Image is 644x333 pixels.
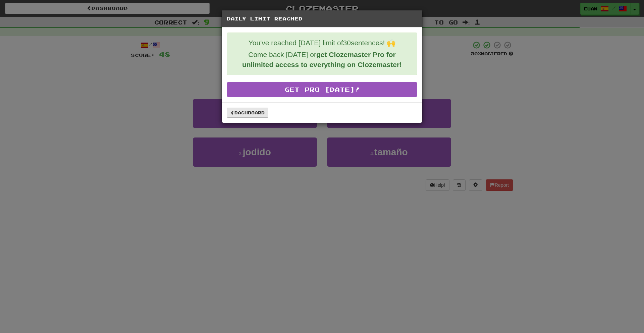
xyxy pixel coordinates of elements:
[242,51,402,68] strong: get Clozemaster Pro for unlimited access to everything on Clozemaster!
[232,50,412,70] p: Come back [DATE] or
[227,108,268,118] a: Dashboard
[227,82,417,97] a: Get Pro [DATE]!
[232,38,412,48] p: You've reached [DATE] limit of 30 sentences! 🙌
[227,15,417,22] h5: Daily Limit Reached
